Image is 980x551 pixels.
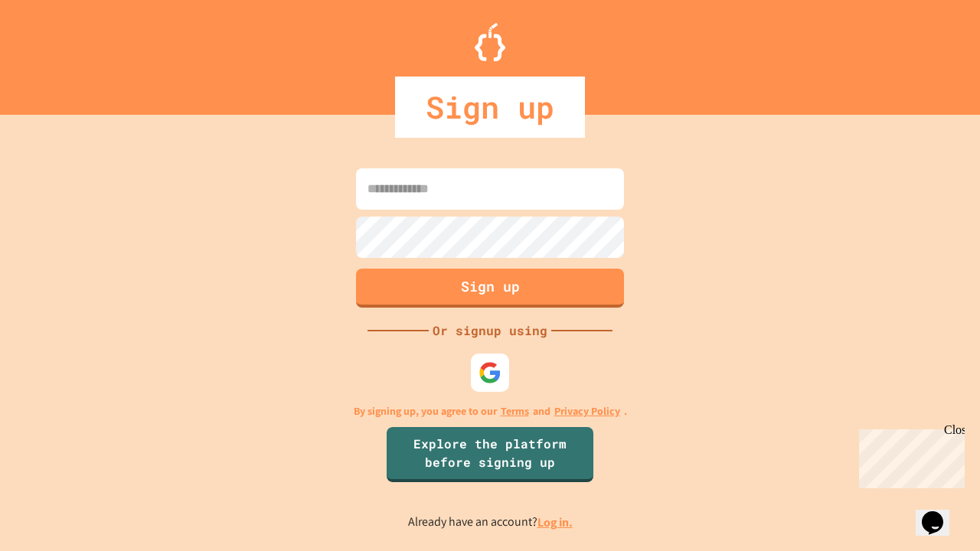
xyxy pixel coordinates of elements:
[387,427,593,482] a: Explore the platform before signing up
[356,269,624,308] button: Sign up
[537,514,573,530] a: Log in.
[916,490,965,536] iframe: chat widget
[475,23,505,61] img: Logo.svg
[479,361,501,384] img: google-icon.svg
[395,77,585,138] div: Sign up
[354,403,627,419] p: By signing up, you agree to our and .
[6,6,106,97] div: Chat with us now!Close
[501,403,529,419] a: Terms
[429,321,551,340] div: Or signup using
[408,513,573,532] p: Already have an account?
[554,403,620,419] a: Privacy Policy
[853,423,965,488] iframe: chat widget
